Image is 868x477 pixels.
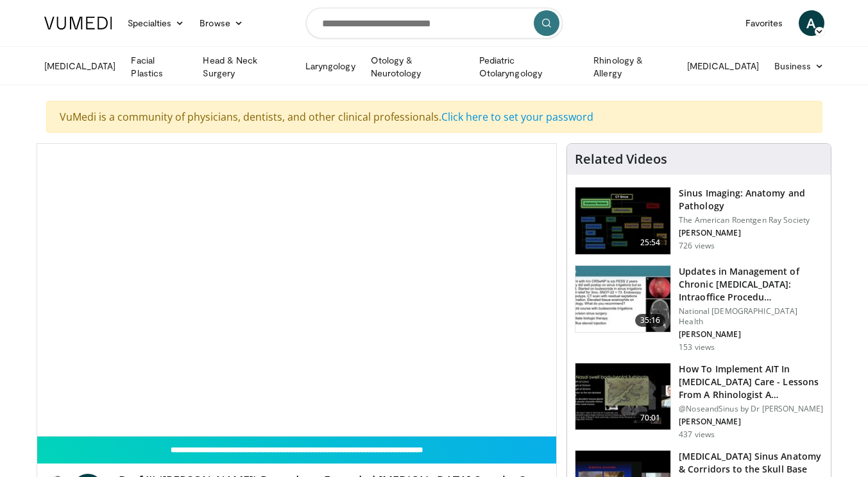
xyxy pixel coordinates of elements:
[679,228,823,238] p: [PERSON_NAME]
[679,363,823,401] h3: How To Implement AIT In [MEDICAL_DATA] Care - Lessons From A Rhinologist A…
[46,101,822,133] div: VuMedi is a community of physicians, dentists, and other clinical professionals.
[635,314,666,327] span: 35:16
[195,54,297,80] a: Head & Neck Surgery
[679,187,823,212] h3: Sinus Imaging: Anatomy and Pathology
[767,53,832,79] a: Business
[37,144,557,437] video-js: Video Player
[575,266,670,333] img: 4d46ad28-bf85-4ffa-992f-e5d3336e5220.150x105_q85_crop-smart_upscale.jpg
[37,53,124,79] a: [MEDICAL_DATA]
[44,17,112,30] img: VuMedi Logo
[679,215,823,225] p: The American Roentgen Ray Society
[635,236,666,249] span: 25:54
[679,265,823,304] h3: Updates in Management of Chronic [MEDICAL_DATA]: Intraoffice Procedu…
[192,10,251,36] a: Browse
[679,241,715,251] p: 726 views
[472,54,586,80] a: Pediatric Otolaryngology
[120,10,192,36] a: Specialties
[679,329,823,340] p: [PERSON_NAME]
[575,363,823,440] a: 70:01 How To Implement AIT In [MEDICAL_DATA] Care - Lessons From A Rhinologist A… @NoseandSinus b...
[635,412,666,424] span: 70:01
[575,187,670,254] img: 5d00bf9a-6682-42b9-8190-7af1e88f226b.150x105_q85_crop-smart_upscale.jpg
[679,342,715,352] p: 153 views
[575,265,823,352] a: 35:16 Updates in Management of Chronic [MEDICAL_DATA]: Intraoffice Procedu… National [DEMOGRAPHIC...
[679,404,823,414] p: @NoseandSinus by Dr [PERSON_NAME]
[123,54,195,80] a: Facial Plastics
[679,450,823,476] h3: [MEDICAL_DATA] Sinus Anatomy & Corridors to the Skull Base
[679,417,823,427] p: [PERSON_NAME]
[441,110,593,124] a: Click here to set your password
[575,152,667,167] h4: Related Videos
[575,363,670,430] img: 3d43f09a-5d0c-4774-880e-3909ea54edb9.150x105_q85_crop-smart_upscale.jpg
[738,10,791,36] a: Favorites
[298,53,363,79] a: Laryngology
[586,54,679,80] a: Rhinology & Allergy
[306,8,563,39] input: Search topics, interventions
[363,54,472,80] a: Otology & Neurotology
[679,306,823,327] p: National [DEMOGRAPHIC_DATA] Health
[679,53,767,79] a: [MEDICAL_DATA]
[679,429,715,440] p: 437 views
[575,187,823,255] a: 25:54 Sinus Imaging: Anatomy and Pathology The American Roentgen Ray Society [PERSON_NAME] 726 views
[799,10,824,36] a: A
